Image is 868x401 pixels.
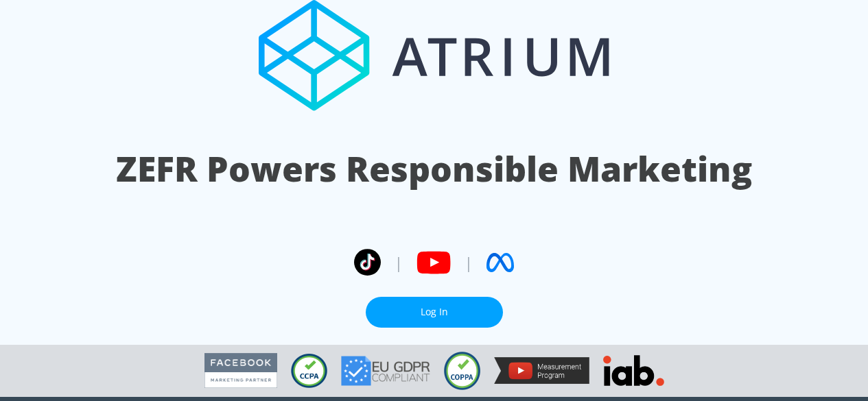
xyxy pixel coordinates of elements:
[291,354,327,388] img: CCPA Compliant
[603,355,664,386] img: IAB
[116,145,752,193] h1: ZEFR Powers Responsible Marketing
[395,252,403,273] span: |
[465,252,473,273] span: |
[204,353,277,388] img: Facebook Marketing Partner
[366,297,503,328] a: Log In
[341,356,430,386] img: GDPR Compliant
[444,352,480,390] img: COPPA Compliant
[494,357,589,384] img: YouTube Measurement Program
